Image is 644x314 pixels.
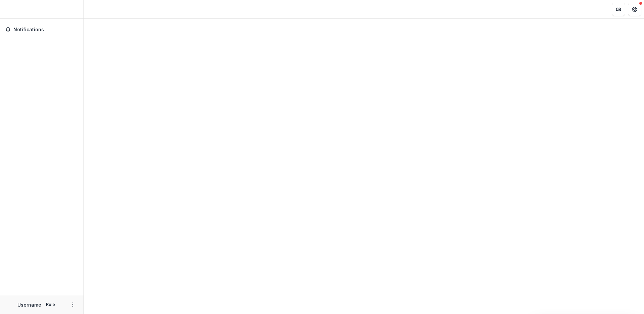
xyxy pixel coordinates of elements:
[17,301,41,308] p: Username
[44,302,57,308] p: Role
[3,24,81,35] button: Notifications
[612,3,625,16] button: Partners
[628,3,641,16] button: Get Help
[69,301,77,309] button: More
[13,27,78,33] span: Notifications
